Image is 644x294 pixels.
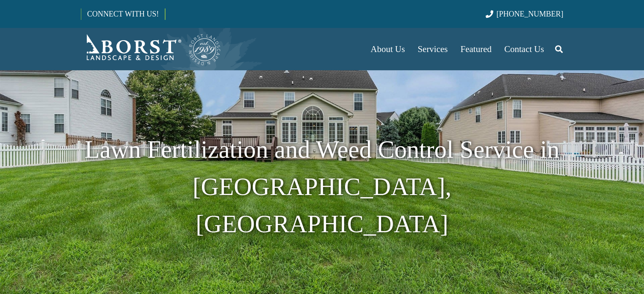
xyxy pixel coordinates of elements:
span: About Us [370,44,405,54]
span: [PHONE_NUMBER] [497,10,564,18]
a: Featured [454,28,498,70]
a: Contact Us [498,28,550,70]
span: Featured [461,44,492,54]
a: Borst-Logo [81,32,221,66]
a: About Us [364,28,411,70]
a: Search [550,38,567,60]
a: Services [411,28,454,70]
span: Contact Us [504,44,544,54]
span: Services [417,44,448,54]
a: [PHONE_NUMBER] [486,10,563,18]
a: CONNECT WITH US! [81,4,165,24]
h1: Lawn Fertilization and Weed Control Service in [GEOGRAPHIC_DATA], [GEOGRAPHIC_DATA] [81,131,564,242]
